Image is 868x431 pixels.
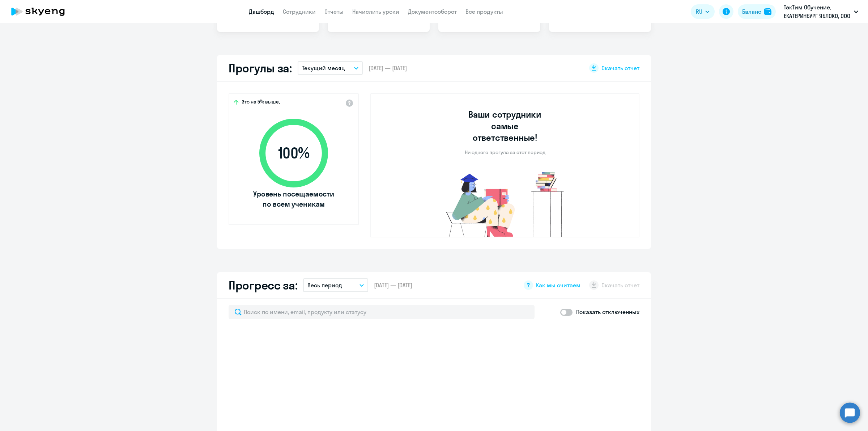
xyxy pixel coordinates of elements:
span: [DATE] — [DATE] [374,281,412,289]
img: no-truants [433,170,578,237]
button: Весь период [303,278,368,292]
button: Текущий месяц [298,61,363,75]
p: ТэкТим Обучение, ЕКАТЕРИНБУРГ ЯБЛОКО, ООО [784,3,851,20]
span: Это на 5% выше, [242,98,280,107]
h2: Прогулы за: [229,61,292,75]
a: Начислить уроки [352,8,399,15]
span: Как мы считаем [536,281,580,289]
span: 100 % [252,144,335,162]
span: Уровень посещаемости по всем ученикам [252,189,335,209]
a: Сотрудники [283,8,316,15]
span: [DATE] — [DATE] [369,64,407,72]
span: RU [696,7,702,16]
p: Ни одного прогула за этот период [465,149,545,156]
a: Все продукты [465,8,503,15]
button: Балансbalance [738,4,776,19]
h3: Ваши сотрудники самые ответственные! [459,109,552,143]
h2: Прогресс за: [229,278,297,292]
a: Дашборд [249,8,274,15]
a: Документооборот [408,8,457,15]
button: RU [691,4,715,19]
p: Текущий месяц [302,64,345,72]
div: Баланс [742,7,761,16]
a: Отчеты [324,8,344,15]
p: Показать отключенных [576,308,639,316]
img: balance [764,8,771,15]
p: Весь период [307,281,342,290]
input: Поиск по имени, email, продукту или статусу [229,305,535,319]
button: ТэкТим Обучение, ЕКАТЕРИНБУРГ ЯБЛОКО, ООО [780,3,862,20]
span: Скачать отчет [601,64,639,72]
